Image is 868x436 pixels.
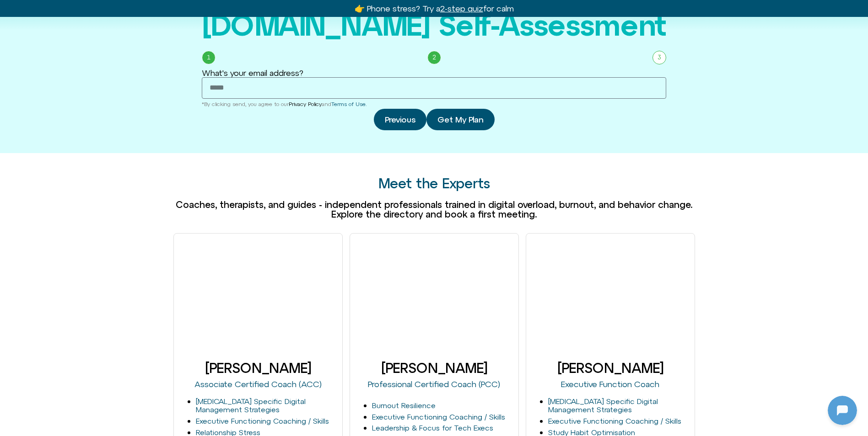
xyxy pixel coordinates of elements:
[202,9,666,41] h2: [DOMAIN_NAME] Self-Assessment
[289,101,322,107] a: Privacy Policy
[176,199,692,219] span: Coaches, therapists, and guides - independent professionals trained in digital overload, burnout,...
[557,360,663,376] a: [PERSON_NAME]
[202,101,367,107] span: *By clicking send, you agree to our and
[561,379,659,389] a: Executive Function Coach
[173,176,695,191] h2: Meet the Experts
[202,51,216,64] div: 1
[548,417,681,425] a: Executive Functioning Coaching / Skills
[331,101,367,107] a: Terms of Use.
[194,379,322,389] a: Associate Certified Coach (ACC)
[427,51,441,64] div: 2
[372,413,505,421] a: Executive Functioning Coaching / Skills
[381,360,487,376] a: [PERSON_NAME]
[548,397,658,414] a: [MEDICAL_DATA] Specific Digital Management Strategies
[202,51,666,131] form: Homepage Sign Up
[355,4,514,13] a: 👉 Phone stress? Try a2-step quizfor calm
[368,379,500,389] a: Professional Certified Coach (PCC)
[828,396,857,425] iframe: Botpress
[426,109,495,130] button: Get My Plan
[196,417,329,425] a: Executive Functioning Coaching / Skills
[372,401,436,409] a: Burnout Resilience
[652,51,666,64] div: 3
[374,109,426,130] button: Previous
[372,424,493,432] a: Leadership & Focus for Tech Execs
[205,360,311,376] a: [PERSON_NAME]
[202,69,303,77] label: What's your email address?
[437,115,484,124] span: Get My Plan
[196,397,306,414] a: [MEDICAL_DATA] Specific Digital Management Strategies
[440,4,483,13] u: 2-step quiz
